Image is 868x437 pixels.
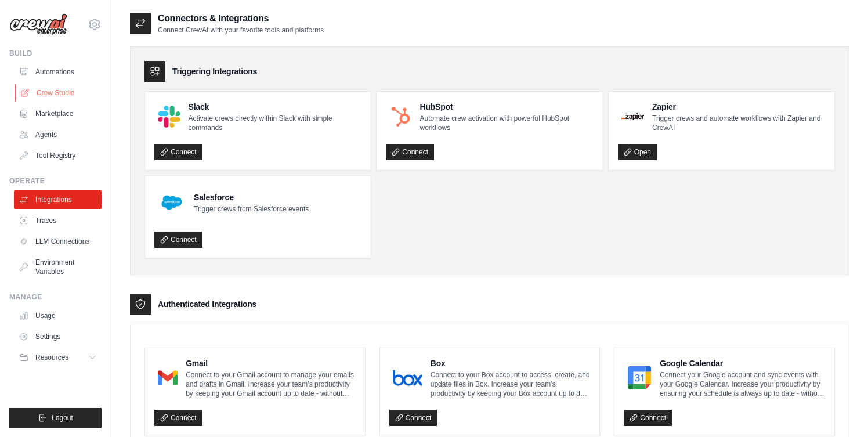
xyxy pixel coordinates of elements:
h3: Triggering Integrations [172,66,257,77]
img: Gmail Logo [158,366,178,389]
a: Crew Studio [15,84,103,102]
a: LLM Connections [14,232,102,251]
button: Resources [14,348,102,367]
img: Salesforce Logo [158,189,186,216]
a: Connect [154,410,202,426]
a: Open [618,144,657,160]
h4: Google Calendar [660,357,825,369]
img: Box Logo [393,366,422,389]
h4: HubSpot [420,101,594,113]
a: Integrations [14,190,102,209]
a: Environment Variables [14,253,102,281]
p: Connect CrewAI with your favorite tools and platforms [158,26,324,35]
span: Resources [35,353,68,362]
img: Logo [9,13,67,35]
p: Activate crews directly within Slack with simple commands [189,114,362,132]
div: Build [9,49,102,58]
img: Google Calendar Logo [627,366,652,389]
a: Connect [389,410,437,426]
h2: Connectors & Integrations [158,12,324,26]
img: Zapier Logo [621,113,644,120]
a: Connect [154,144,202,160]
a: Connect [624,410,672,426]
a: Tool Registry [14,146,102,165]
img: Slack Logo [158,106,180,128]
a: Marketplace [14,104,102,123]
a: Automations [14,63,102,81]
a: Usage [14,306,102,325]
span: Logout [52,413,73,422]
a: Agents [14,125,102,144]
div: Operate [9,176,102,186]
h4: Salesforce [194,192,309,203]
a: Connect [386,144,434,160]
a: Connect [154,232,202,248]
a: Settings [14,327,102,346]
h4: Slack [189,101,362,113]
p: Automate crew activation with powerful HubSpot workflows [420,114,594,132]
a: Traces [14,211,102,230]
p: Trigger crews from Salesforce events [194,204,309,214]
p: Trigger crews and automate workflows with Zapier and CrewAI [652,114,825,132]
div: Manage [9,292,102,302]
img: HubSpot Logo [389,106,411,128]
button: Logout [9,408,102,428]
h4: Box [431,357,591,369]
p: Connect to your Box account to access, create, and update files in Box. Increase your team’s prod... [431,370,591,398]
h3: Authenticated Integrations [158,298,256,310]
h4: Zapier [652,101,825,113]
p: Connect to your Gmail account to manage your emails and drafts in Gmail. Increase your team’s pro... [186,370,355,398]
p: Connect your Google account and sync events with your Google Calendar. Increase your productivity... [660,370,825,398]
h4: Gmail [186,357,355,369]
